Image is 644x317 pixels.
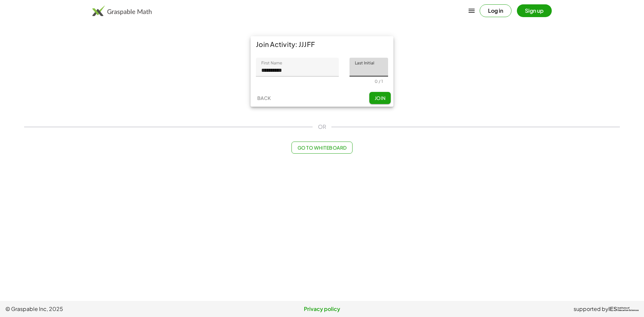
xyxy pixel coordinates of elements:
[608,306,617,312] span: IES
[517,4,552,17] button: Sign up
[374,95,385,101] span: Join
[480,4,512,17] button: Log in
[251,36,393,52] div: Join Activity: JJJFF
[5,305,216,313] span: © Graspable Inc, 2025
[216,305,427,313] a: Privacy policy
[369,92,391,104] button: Join
[318,123,326,131] span: OR
[375,79,383,84] div: 0 / 1
[608,305,639,313] a: IESInstitute ofEducation Sciences
[574,305,608,313] span: supported by
[297,145,346,151] span: Go to Whiteboard
[253,92,275,104] button: Back
[291,142,352,154] button: Go to Whiteboard
[257,95,271,101] span: Back
[618,307,639,312] span: Institute of Education Sciences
